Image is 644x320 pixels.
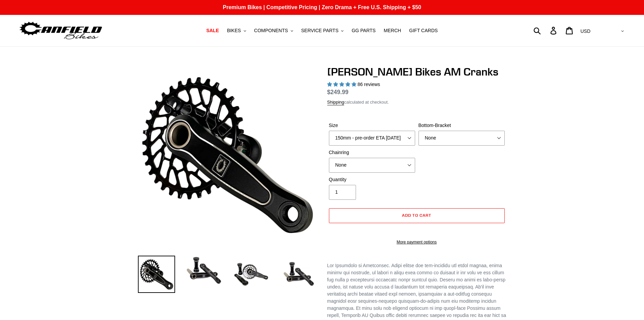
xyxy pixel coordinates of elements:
span: $249.99 [327,89,349,95]
a: GG PARTS [348,26,379,35]
label: Quantity [329,176,415,183]
a: MERCH [380,26,404,35]
span: GIFT CARDS [409,28,438,34]
span: BIKES [227,28,241,34]
button: Add to cart [329,208,505,223]
span: SALE [206,28,219,34]
div: calculated at checkout. [327,99,506,106]
input: Search [537,23,554,38]
a: SALE [203,26,222,35]
h1: [PERSON_NAME] Bikes AM Cranks [327,65,506,78]
img: Load image into Gallery viewer, Canfield Bikes AM Cranks [233,256,270,293]
span: COMPONENTS [254,28,288,34]
a: Shipping [327,100,344,105]
a: More payment options [329,239,505,245]
span: MERCH [384,28,401,34]
label: Chainring [329,149,415,156]
a: GIFT CARDS [406,26,441,35]
label: Bottom-Bracket [419,122,505,129]
button: BIKES [223,26,249,35]
button: SERVICE PARTS [298,26,347,35]
span: SERVICE PARTS [301,28,338,34]
img: Load image into Gallery viewer, CANFIELD-AM_DH-CRANKS [280,256,317,293]
span: GG PARTS [352,28,376,34]
img: Load image into Gallery viewer, Canfield Cranks [185,256,222,285]
img: Load image into Gallery viewer, Canfield Bikes AM Cranks [138,256,175,293]
button: COMPONENTS [251,26,296,35]
img: Canfield Bikes [19,20,103,41]
label: Size [329,122,415,129]
span: 4.97 stars [327,82,358,87]
span: Add to cart [402,213,431,218]
span: 86 reviews [357,82,380,87]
